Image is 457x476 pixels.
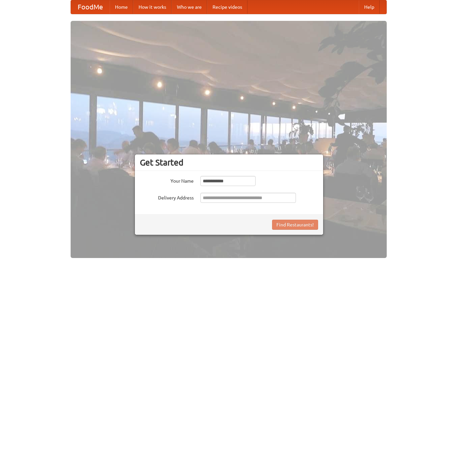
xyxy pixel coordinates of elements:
[140,157,318,168] h3: Get Started
[140,176,194,184] label: Your Name
[207,0,247,14] a: Recipe videos
[172,0,207,14] a: Who we are
[110,0,133,14] a: Home
[140,193,194,201] label: Delivery Address
[71,0,110,14] a: FoodMe
[272,220,318,230] button: Find Restaurants!
[359,0,380,14] a: Help
[133,0,172,14] a: How it works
